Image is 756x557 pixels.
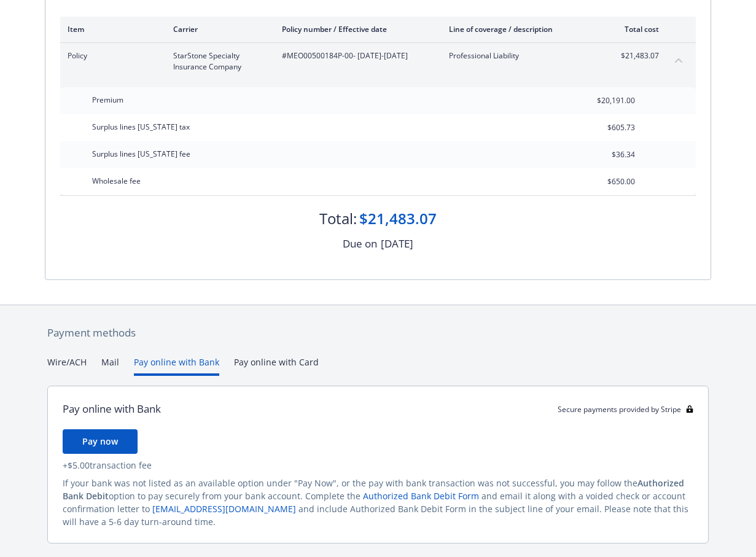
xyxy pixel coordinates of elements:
span: StarStone Specialty Insurance Company [173,50,262,72]
div: Secure payments provided by Stripe [558,404,693,415]
button: Mail [101,356,119,376]
div: Item [68,24,154,34]
button: Pay now [63,429,138,454]
div: Total cost [613,24,659,34]
div: Due on [343,236,377,252]
span: Professional Liability [449,50,593,61]
button: collapse content [669,50,688,70]
div: Carrier [173,24,262,34]
div: Payment methods [47,325,709,341]
span: #MEO00500184P-00 - [DATE]-[DATE] [282,50,429,61]
span: Surplus lines [US_STATE] fee [92,149,190,159]
span: Wholesale fee [92,176,141,186]
div: + $5.00 transaction fee [63,459,693,472]
span: Premium [92,95,123,105]
input: 0.00 [563,173,642,191]
div: Policy number / Effective date [282,24,429,34]
div: $21,483.07 [359,208,437,229]
input: 0.00 [563,146,642,164]
div: If your bank was not listed as an available option under "Pay Now", or the pay with bank transact... [63,477,693,528]
input: 0.00 [563,119,642,137]
input: 0.00 [563,92,642,110]
button: Wire/ACH [47,356,87,376]
div: Pay online with Bank [63,401,161,417]
button: Pay online with Bank [134,356,219,376]
span: Policy [68,50,154,61]
div: Total: [319,208,357,229]
span: Authorized Bank Debit [63,477,684,502]
a: [EMAIL_ADDRESS][DOMAIN_NAME] [152,503,296,515]
button: Pay online with Card [234,356,319,376]
span: Pay now [82,435,118,447]
div: [DATE] [381,236,413,252]
div: PolicyStarStone Specialty Insurance Company#MEO00500184P-00- [DATE]-[DATE]Professional Liability$... [60,43,696,80]
span: Surplus lines [US_STATE] tax [92,122,190,132]
a: Authorized Bank Debit Form [363,490,479,502]
div: Line of coverage / description [449,24,593,34]
span: $21,483.07 [613,50,659,61]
